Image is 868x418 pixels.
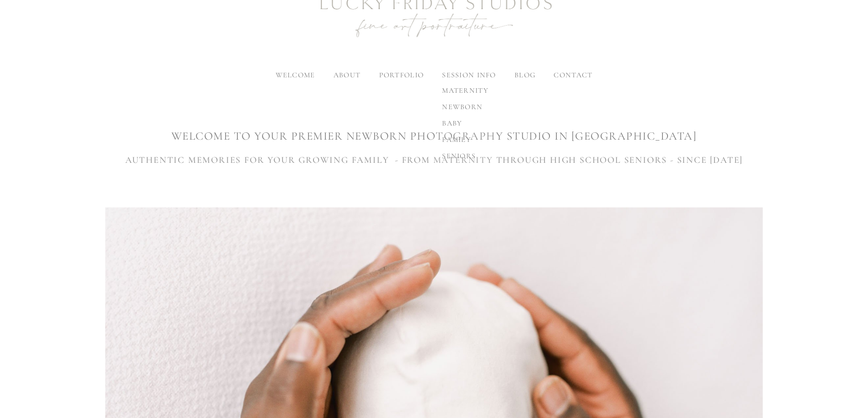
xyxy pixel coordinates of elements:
span: newborn [442,102,483,111]
span: family [442,135,471,144]
a: newborn [435,99,496,115]
a: welcome [276,71,315,80]
span: baby [442,119,462,128]
a: baby [435,115,496,131]
span: maternity [442,86,488,95]
h3: AUTHENTIC MEMORIES FOR YOUR GROWING FAMILY - FROM MATERNITY THROUGH HIGH SCHOOL SENIORS - SINCE [... [105,153,763,167]
label: about [334,71,360,80]
span: seniors [442,151,476,161]
a: maternity [435,82,496,99]
a: contact [554,71,592,80]
a: family [435,131,496,148]
a: seniors [435,148,496,164]
label: portfolio [379,71,424,80]
h1: WELCOME TO YOUR premier newborn photography studio IN [GEOGRAPHIC_DATA] [105,128,763,144]
a: blog [514,71,535,80]
label: session info [442,71,496,80]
